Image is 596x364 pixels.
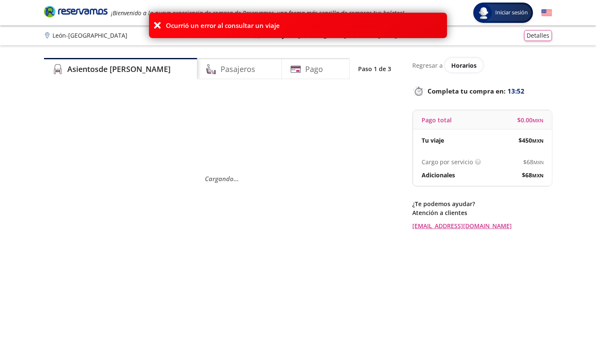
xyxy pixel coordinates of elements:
[532,172,544,179] small: MXN
[422,157,473,166] p: Cargo por servicio
[522,171,544,179] span: $ 68
[412,199,552,208] p: ¿Te podemos ayudar?
[541,8,552,18] button: English
[44,5,108,20] a: Brand Logo
[412,208,552,217] p: Atención a clientes
[412,221,552,230] a: [EMAIL_ADDRESS][DOMAIN_NAME]
[412,85,552,97] p: Completa tu compra en :
[451,61,477,69] span: Horarios
[221,63,255,75] h4: Pasajeros
[533,117,544,124] small: MXN
[237,174,239,183] span: .
[508,86,524,96] span: 13:52
[305,63,323,75] h4: Pago
[412,58,552,72] div: Regresar a ver horarios
[166,21,280,30] p: Ocurrió un error al consultar un viaje
[422,136,444,145] p: Tu viaje
[358,64,391,73] p: Paso 1 de 3
[44,5,108,18] i: Brand Logo
[205,174,239,183] em: Cargando
[523,157,544,166] span: $ 68
[517,116,544,124] span: $ 0.00
[422,116,452,124] p: Pago total
[235,174,237,183] span: .
[533,159,544,165] small: MXN
[412,61,443,70] p: Regresar a
[111,9,404,17] em: ¡Bienvenido a la nueva experiencia de compra de Reservamos, una forma más sencilla de comprar tus...
[519,136,544,145] span: $ 450
[532,138,544,144] small: MXN
[422,171,455,179] p: Adicionales
[234,174,235,183] span: .
[67,63,171,75] h4: Asientos de [PERSON_NAME]
[492,8,531,17] span: Iniciar sesión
